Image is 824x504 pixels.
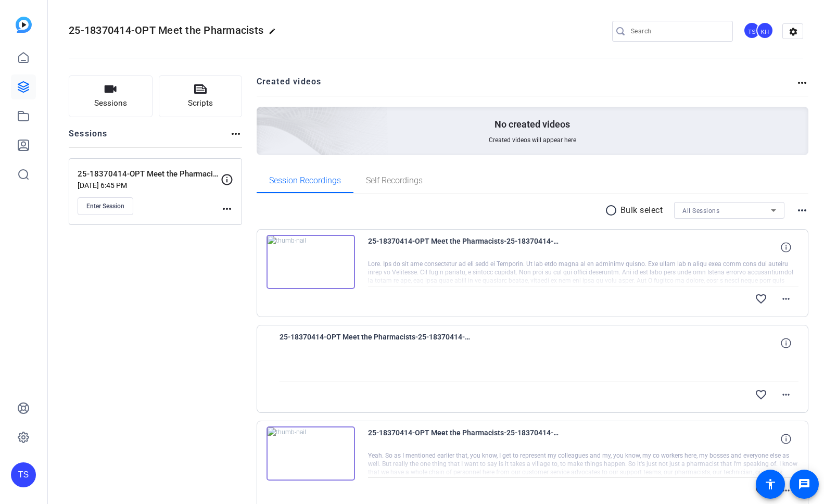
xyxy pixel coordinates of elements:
[743,22,762,40] ngx-avatar: Tilt Studios
[620,204,663,217] p: Bulk select
[69,128,108,147] h2: Sessions
[140,4,388,230] img: Creted videos background
[796,204,808,217] mat-icon: more_horiz
[11,462,36,487] div: TS
[188,97,213,109] span: Scripts
[267,426,355,481] img: thumb-nail
[624,439,812,492] iframe: Drift Widget Chat Controller
[267,235,355,289] img: thumb-nail
[682,207,719,215] span: All Sessions
[489,136,576,144] span: Created videos will appear here
[605,204,620,217] mat-icon: radio_button_unchecked
[756,22,774,39] div: KH
[221,203,233,215] mat-icon: more_horiz
[78,181,221,190] p: [DATE] 6:45 PM
[69,75,153,117] button: Sessions
[16,17,32,33] img: blue-gradient.svg
[368,235,561,260] span: 25-18370414-OPT Meet the Pharmacists-25-18370414-OPT Meet the Pharmacists - Capture Session 01-iP...
[755,388,767,401] mat-icon: favorite_border
[756,22,775,40] ngx-avatar: Katy Holmes
[269,177,341,185] span: Session Recordings
[796,77,808,89] mat-icon: more_horiz
[159,75,243,117] button: Scripts
[269,28,281,40] mat-icon: edit
[366,177,423,185] span: Self Recordings
[780,388,792,401] mat-icon: more_horiz
[783,24,804,40] mat-icon: settings
[755,293,767,305] mat-icon: favorite_border
[495,118,570,131] p: No created videos
[368,426,561,451] span: 25-18370414-OPT Meet the Pharmacists-25-18370414-OPT Meet the Pharmacists - Capture Session 01-iP...
[280,331,472,356] span: 25-18370414-OPT Meet the Pharmacists-25-18370414-OPT Meet the Pharmacists - Capture Session 01-iP...
[86,202,124,210] span: Enter Session
[631,25,725,37] input: Search
[69,24,263,36] span: 25-18370414-OPT Meet the Pharmacists
[94,97,127,109] span: Sessions
[780,293,792,305] mat-icon: more_horiz
[743,22,760,39] div: TS
[257,75,796,96] h2: Created videos
[78,168,221,180] p: 25-18370414-OPT Meet the Pharmacists - Capture Session 01
[230,128,242,140] mat-icon: more_horiz
[78,197,133,215] button: Enter Session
